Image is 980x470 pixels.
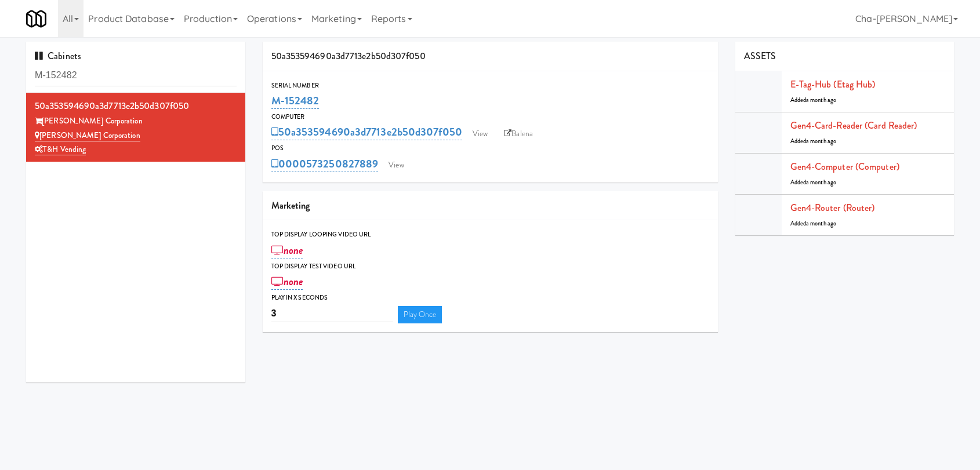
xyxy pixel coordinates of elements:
[498,125,539,143] a: Balena
[271,143,709,154] div: POS
[806,178,836,187] span: a month ago
[398,306,442,323] a: Play Once
[271,229,709,241] div: Top Display Looping Video Url
[263,42,718,71] div: 50a353594690a3d7713e2b50d307f050
[790,96,837,104] span: Added
[790,137,837,145] span: Added
[790,219,837,228] span: Added
[26,9,46,29] img: Micromart
[271,156,379,172] a: 0000573250827889
[790,119,917,132] a: Gen4-card-reader (Card Reader)
[790,78,876,91] a: E-tag-hub (Etag Hub)
[35,65,237,86] input: Search cabinets
[467,125,493,143] a: View
[271,111,709,123] div: Computer
[35,49,81,63] span: Cabinets
[271,292,709,304] div: Play in X seconds
[271,80,709,92] div: Serial Number
[271,242,303,258] a: none
[271,261,709,272] div: Top Display Test Video Url
[806,96,836,104] span: a month ago
[806,137,836,145] span: a month ago
[271,93,320,109] a: M-152482
[35,97,237,115] div: 50a353594690a3d7713e2b50d307f050
[26,93,245,162] li: 50a353594690a3d7713e2b50d307f050[PERSON_NAME] Corporation [PERSON_NAME] CorporationT&H Vending
[806,219,836,228] span: a month ago
[790,160,899,173] a: Gen4-computer (Computer)
[271,124,462,140] a: 50a353594690a3d7713e2b50d307f050
[35,114,237,129] div: [PERSON_NAME] Corporation
[271,274,303,290] a: none
[271,199,310,212] span: Marketing
[744,49,776,63] span: ASSETS
[35,130,140,141] a: [PERSON_NAME] Corporation
[790,178,837,187] span: Added
[790,201,875,214] a: Gen4-router (Router)
[383,156,409,174] a: View
[35,144,86,155] a: T&H Vending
